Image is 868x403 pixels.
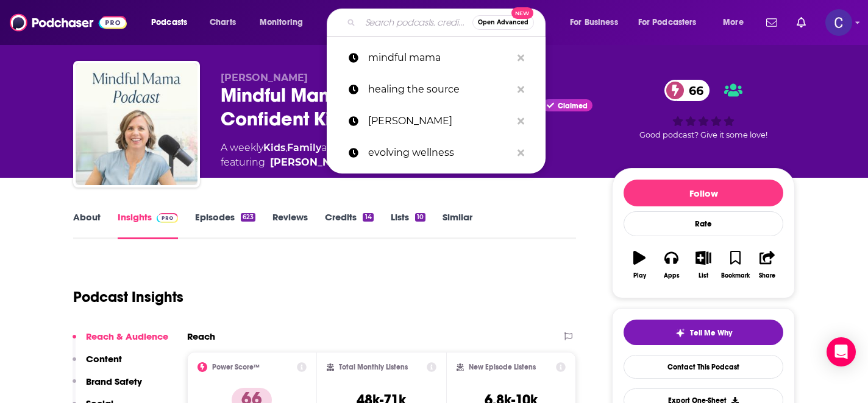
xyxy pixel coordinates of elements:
p: Content [86,353,122,365]
a: evolving wellness [327,137,546,169]
a: InsightsPodchaser Pro [118,211,178,239]
button: tell me why sparkleTell Me Why [624,320,783,345]
img: tell me why sparkle [675,328,685,338]
div: Apps [664,272,680,279]
button: Play [624,243,655,287]
a: Family [287,142,321,153]
a: Lists10 [391,211,425,239]
div: List [699,272,708,279]
button: Apps [655,243,687,287]
p: michael liben [368,105,511,137]
img: Mindful Mama: Raising Kind, Confident Kids Without Losing Your Cool | Parenting Strategies For Bi... [76,63,197,185]
button: Content [73,353,122,376]
a: [PERSON_NAME] [327,105,546,137]
button: Bookmark [719,243,751,287]
div: Bookmark [721,272,750,279]
div: 623 [241,213,255,222]
div: A weekly podcast [221,141,430,170]
button: Reach & Audience [73,331,168,353]
div: 14 [363,213,373,222]
div: Open Intercom Messenger [827,337,856,366]
span: Logged in as publicityxxtina [825,9,852,36]
span: Charts [210,14,236,31]
button: open menu [143,13,203,32]
span: and [321,142,340,153]
button: open menu [561,13,633,32]
a: Episodes623 [195,211,255,239]
h2: Power Score™ [212,363,260,371]
a: Charts [202,13,243,32]
p: mindful mama [368,42,511,74]
span: 66 [677,80,710,101]
div: Play [633,272,646,279]
span: For Business [570,14,618,31]
button: open menu [714,13,759,32]
span: Podcasts [151,14,187,31]
img: Podchaser - Follow, Share and Rate Podcasts [10,11,127,34]
span: Open Advanced [478,19,528,26]
a: 66 [664,80,710,101]
a: healing the source [327,74,546,105]
a: Show notifications dropdown [761,12,782,33]
button: Open AdvancedNew [472,15,534,30]
p: Reach & Audience [86,331,168,342]
div: Share [759,272,775,279]
span: New [511,7,533,19]
h2: Total Monthly Listens [339,363,408,371]
span: [PERSON_NAME] [221,72,308,83]
h2: Reach [187,331,215,342]
a: Similar [443,211,472,239]
span: For Podcasters [638,14,697,31]
p: healing the source [368,74,511,105]
a: mindful mama [327,42,546,74]
a: Kids [263,142,285,153]
h2: New Episode Listens [469,363,536,371]
div: 66Good podcast? Give it some love! [612,72,795,148]
a: Reviews [272,211,308,239]
p: evolving wellness [368,137,511,169]
button: Follow [624,180,783,206]
span: Claimed [558,103,588,109]
button: Brand Safety [73,376,142,398]
a: About [73,211,101,239]
img: User Profile [825,9,852,36]
span: Monitoring [260,14,303,31]
div: Search podcasts, credits, & more... [338,9,557,37]
span: Good podcast? Give it some love! [639,130,767,139]
a: Contact This Podcast [624,355,783,379]
span: , [285,142,287,153]
h1: Podcast Insights [73,288,183,306]
div: 10 [415,213,425,222]
div: Rate [624,211,783,236]
button: Share [752,243,783,287]
a: Credits14 [325,211,373,239]
button: open menu [630,13,714,32]
p: Brand Safety [86,376,142,387]
span: More [723,14,744,31]
span: Tell Me Why [690,328,732,338]
a: Show notifications dropdown [792,12,811,33]
span: featuring [221,155,430,170]
img: Podchaser Pro [157,213,178,223]
a: Hunter Clarke-Fields [270,155,357,170]
button: List [688,243,719,287]
input: Search podcasts, credits, & more... [360,13,472,32]
button: Show profile menu [825,9,852,36]
button: open menu [251,13,319,32]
